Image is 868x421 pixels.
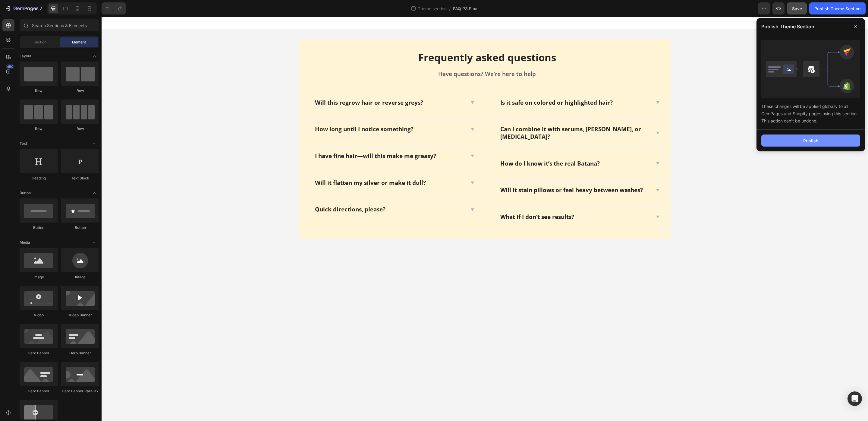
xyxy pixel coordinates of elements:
p: Quick directions, please? [213,189,284,196]
p: Can I combine it with serums, [PERSON_NAME], or [MEDICAL_DATA]? [399,109,548,123]
span: Toggle open [90,188,99,198]
button: Save [787,2,807,14]
span: Theme section [417,5,448,12]
span: FAQ P3 Final [453,5,479,12]
span: Layout [20,53,31,59]
div: Row [20,126,58,131]
div: Publish [803,138,818,144]
span: Toggle open [90,238,99,247]
p: Have questions? We’re here to help [205,53,566,61]
button: Publish [761,135,860,147]
span: Save [792,6,802,11]
p: What if I don’t see results? [399,196,473,204]
input: Search Sections & Elements [20,19,99,31]
span: Media [20,240,30,245]
div: Button [61,225,99,230]
div: Button [20,225,58,230]
div: Publish Theme Section [814,5,860,12]
p: I have fine hair—will this make me greasy? [213,135,335,143]
button: Publish Theme Section [809,2,866,14]
p: Will it flatten my silver or make it dull? [213,162,324,170]
div: Row [61,88,99,93]
span: Toggle open [90,139,99,148]
p: 7 [39,5,42,12]
div: Hero Banner [20,388,58,394]
p: Publish Theme Section [761,23,814,30]
span: Element [72,40,86,45]
div: Hero Banner Parallax [61,388,99,394]
iframe: Design area [102,17,868,421]
div: These changes will be applied globally to all GemPages and Shopify pages using this section. This... [761,98,860,125]
span: Button [20,190,31,196]
p: How long until I notice something? [213,109,312,116]
div: Image [20,274,58,280]
span: Section [33,40,46,45]
div: Row [61,126,99,131]
div: Hero Banner [20,350,58,356]
div: Image [61,274,99,280]
div: Text Block [61,176,99,181]
div: Video Banner [61,312,99,318]
p: How do I know it’s the real Batana? [399,143,498,150]
p: Will this regrow hair or reverse greys? [213,82,322,90]
span: Text [20,141,27,146]
div: Hero Banner [61,350,99,356]
p: Will it stain pillows or feel heavy between washes? [399,169,541,177]
span: / [449,5,451,12]
div: Open Intercom Messenger [848,391,862,406]
p: Frequently asked questions [205,34,566,47]
div: Row [20,88,58,93]
span: Toggle open [90,51,99,61]
button: 7 [2,2,45,14]
div: Heading [20,176,58,181]
div: Undo/Redo [102,2,126,14]
div: Video [20,312,58,318]
p: Is it safe on colored or highlighted hair? [399,82,511,90]
div: 450 [6,64,14,69]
